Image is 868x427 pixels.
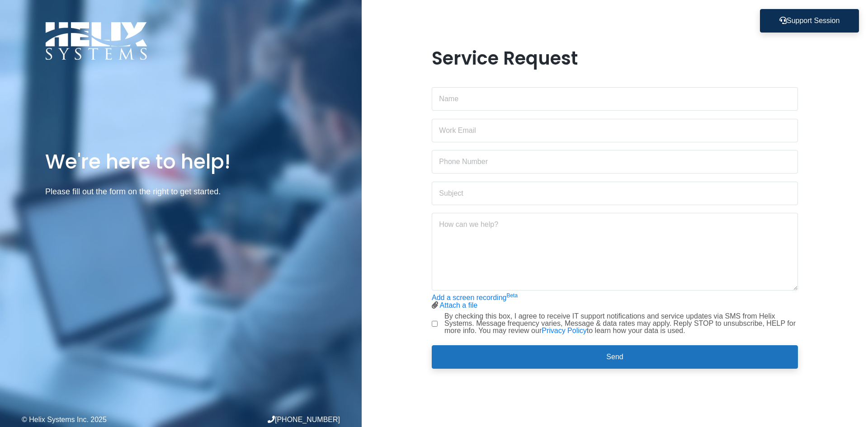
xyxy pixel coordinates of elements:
[22,416,181,423] div: © Helix Systems Inc. 2025
[45,149,316,174] h1: We're here to help!
[45,185,316,198] p: Please fill out the form on the right to get started.
[542,327,587,334] a: Privacy Policy
[760,9,859,33] button: Support Session
[181,416,340,423] div: [PHONE_NUMBER]
[432,47,798,69] h1: Service Request
[45,22,147,60] img: Logo
[432,294,518,301] a: Add a screen recordingBeta
[432,87,798,111] input: Name
[440,301,478,309] a: Attach a file
[432,345,798,369] button: Send
[506,292,518,299] sup: Beta
[432,119,798,142] input: Work Email
[432,150,798,174] input: Phone Number
[444,313,798,334] label: By checking this box, I agree to receive IT support notifications and service updates via SMS fro...
[432,182,798,205] input: Subject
